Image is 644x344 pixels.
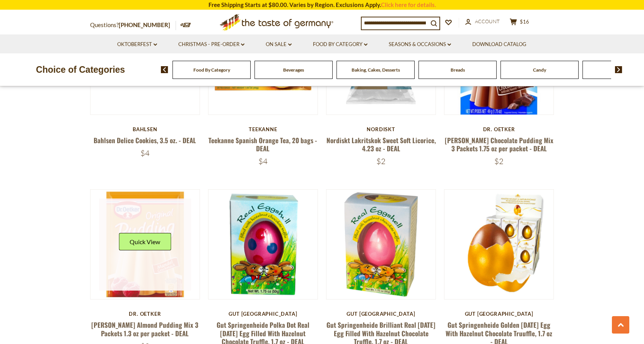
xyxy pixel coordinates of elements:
a: Nordiskt Lakritskok Sweet Soft Licorice, 4.23 oz - DEAL [326,135,436,153]
a: Food By Category [313,40,367,49]
a: Download Catalog [472,40,526,49]
a: Beverages [283,67,304,73]
a: Christmas - PRE-ORDER [178,40,244,49]
div: Teekanne [208,126,318,132]
span: Account [475,18,500,24]
span: $16 [520,19,529,25]
div: Nordiskt [326,126,436,132]
a: Account [465,17,500,26]
img: previous arrow [161,66,168,73]
button: Quick View [119,233,171,250]
a: Seasons & Occasions [389,40,451,49]
button: $16 [508,18,531,28]
img: Gut Springenheide Golden Easter Egg With Hazelnut Chocolate Truuffle, 1.7 oz - DEAL [444,190,554,299]
div: Gut [GEOGRAPHIC_DATA] [208,311,318,317]
a: Food By Category [193,67,230,73]
span: $2 [376,156,386,166]
span: $2 [494,156,504,166]
a: Click here for details. [381,1,436,8]
a: Breads [451,67,465,73]
a: Bahlsen Delice Cookies, 3.5 oz. - DEAL [94,135,196,145]
a: Oktoberfest [117,40,157,49]
a: On Sale [266,40,292,49]
img: Gut Springenheide Brilliant Real Easter Egg Filled With Hazelnut Chocolate Truffle, 1.7 oz - DEAL [326,190,436,299]
div: Gut [GEOGRAPHIC_DATA] [444,311,554,317]
span: $4 [258,156,268,166]
p: Questions? [90,20,176,30]
div: Bahlsen [90,126,200,132]
div: Dr. Oetker [444,126,554,132]
a: Candy [533,67,546,73]
img: Dr. Oetker Almond Pudding Mix 3 Packets 1.3 oz per packet - DEAL [91,190,200,299]
a: [PHONE_NUMBER] [119,21,170,28]
img: next arrow [615,66,622,73]
div: Dr. Oetker [90,311,200,317]
a: [PERSON_NAME] Chocolate Pudding Mix 3 Packets 1.75 oz per packet - DEAL [445,135,553,153]
img: Gut Springenheide Polka Dot Real Easter Egg Filled With Hazelnut Chocolate Truffle, 1.7 oz - DEAL [208,190,318,299]
a: Teekanne Spanish Orange Tea, 20 bags - DEAL [208,135,317,153]
span: $4 [140,148,150,158]
a: Baking, Cakes, Desserts [352,67,400,73]
div: Gut [GEOGRAPHIC_DATA] [326,311,436,317]
a: [PERSON_NAME] Almond Pudding Mix 3 Packets 1.3 oz per packet - DEAL [91,320,198,338]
